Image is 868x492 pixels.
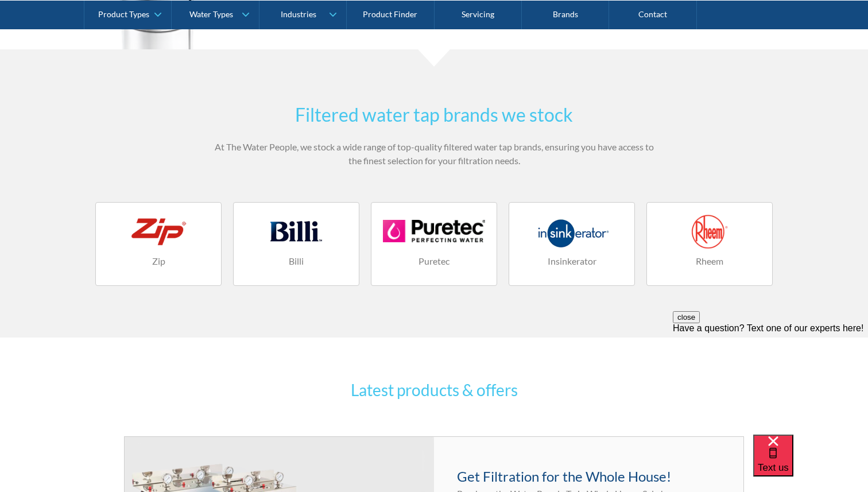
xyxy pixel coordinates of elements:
[753,435,868,492] iframe: podium webchat widget bubble
[233,202,359,286] a: Billi
[658,254,761,268] h4: Rheem
[95,202,222,286] a: Zip
[371,202,497,286] a: Puretec
[210,140,658,168] p: At The Water People, we stock a wide range of top-quality filtered water tap brands, ensuring you...
[189,9,233,19] div: Water Types
[521,254,623,268] h4: Insinkerator
[509,202,635,286] a: Insinkerator
[383,254,485,268] h4: Puretec
[245,254,347,268] h4: Billi
[210,101,658,129] h2: Filtered water tap brands we stock
[98,9,149,19] div: Product Types
[107,254,210,268] h4: Zip
[673,311,868,449] iframe: podium webchat widget prompt
[457,466,720,487] h4: Get Filtration for the Whole House!
[210,378,658,402] h3: Latest products & offers
[646,202,773,286] a: Rheem
[281,9,316,19] div: Industries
